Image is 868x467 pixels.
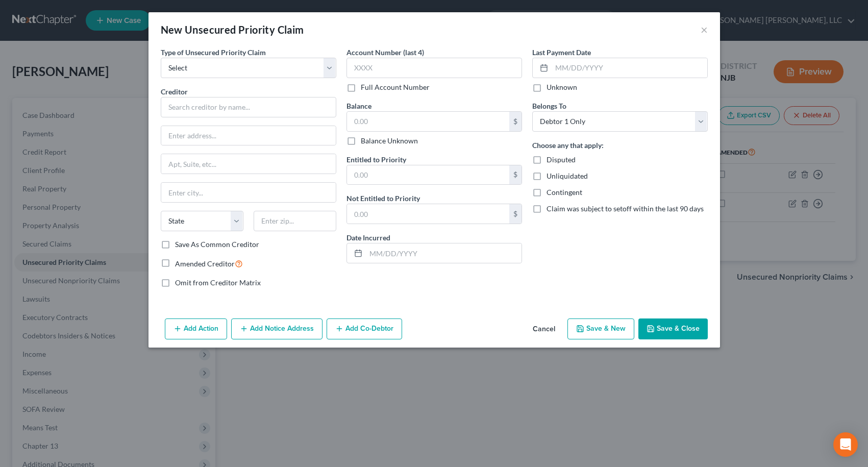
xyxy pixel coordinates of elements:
input: Enter city... [161,183,336,202]
label: Balance [346,101,371,111]
div: $ [509,204,522,224]
span: Disputed [547,155,576,164]
button: Add Co-Debtor [327,318,402,340]
label: Save As Common Creditor [175,239,259,250]
input: Search creditor by name... [161,97,336,117]
input: 0.00 [347,165,509,185]
input: 0.00 [347,204,509,224]
label: Balance Unknown [361,136,418,146]
input: XXXX [346,58,522,78]
span: Belongs To [532,102,566,110]
span: Omit from Creditor Matrix [175,278,261,287]
input: MM/DD/YYYY [366,243,522,263]
span: Claim was subject to setoff within the last 90 days [547,204,704,213]
input: 0.00 [347,112,509,131]
label: Full Account Number [361,82,430,92]
label: Choose any that apply: [532,140,604,151]
span: Unliquidated [547,171,588,180]
div: New Unsecured Priority Claim [161,22,304,37]
span: Creditor [161,87,188,96]
button: Cancel [525,319,563,340]
label: Date Incurred [346,232,390,243]
button: × [701,23,708,36]
label: Entitled to Priority [346,154,406,165]
span: Amended Creditor [175,259,235,268]
label: Unknown [547,82,577,92]
label: Last Payment Date [532,47,591,58]
button: Save & New [567,318,634,340]
div: $ [509,112,522,131]
span: Type of Unsecured Priority Claim [161,48,266,57]
input: Apt, Suite, etc... [161,154,336,174]
div: $ [509,165,522,185]
input: Enter zip... [254,211,336,231]
label: Account Number (last 4) [346,47,424,58]
label: Not Entitled to Priority [346,193,420,204]
button: Add Action [165,318,227,340]
div: Open Intercom Messenger [833,432,858,457]
input: MM/DD/YYYY [552,58,707,78]
input: Enter address... [161,126,336,145]
span: Contingent [547,188,582,196]
button: Add Notice Address [231,318,323,340]
button: Save & Close [638,318,708,340]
